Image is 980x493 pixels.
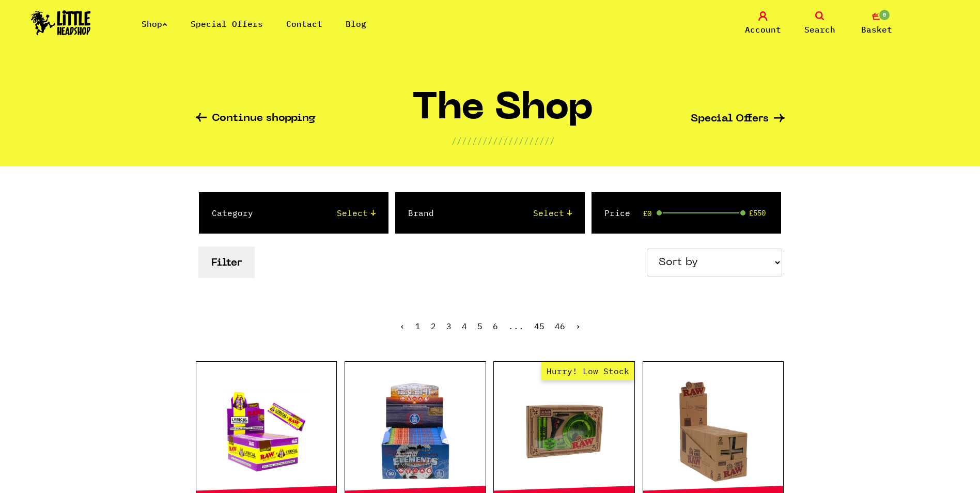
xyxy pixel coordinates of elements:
a: 3 [446,321,452,331]
a: Blog [346,19,366,29]
span: ‹ [400,321,405,331]
label: Price [604,207,630,219]
a: Continue shopping [196,113,316,125]
a: 4 [462,321,467,331]
span: Account [745,23,781,36]
span: £0 [643,209,651,218]
span: 0 [878,9,891,21]
a: Search [794,11,846,36]
a: Contact [286,19,322,29]
li: « Previous [400,322,405,330]
span: Basket [861,23,892,36]
a: 0 Basket [851,11,903,36]
label: Category [212,207,253,219]
a: 46 [555,321,565,331]
p: //////////////////// [452,134,555,147]
h1: The Shop [412,91,594,134]
img: Little Head Shop Logo [31,10,91,35]
a: 5 [477,321,483,331]
a: Shop [142,19,167,29]
span: 1 [415,321,421,331]
a: 45 [534,321,545,331]
a: 2 [431,321,436,331]
a: Hurry! Low Stock [494,380,634,483]
label: Brand [408,207,434,219]
a: Special Offers [191,19,263,29]
button: Filter [198,246,255,278]
a: Next » [575,321,581,331]
span: Hurry! Low Stock [541,362,634,380]
span: Search [804,23,835,36]
a: Special Offers [691,114,785,125]
span: ... [508,321,524,331]
span: £550 [749,209,766,217]
a: 6 [493,321,498,331]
